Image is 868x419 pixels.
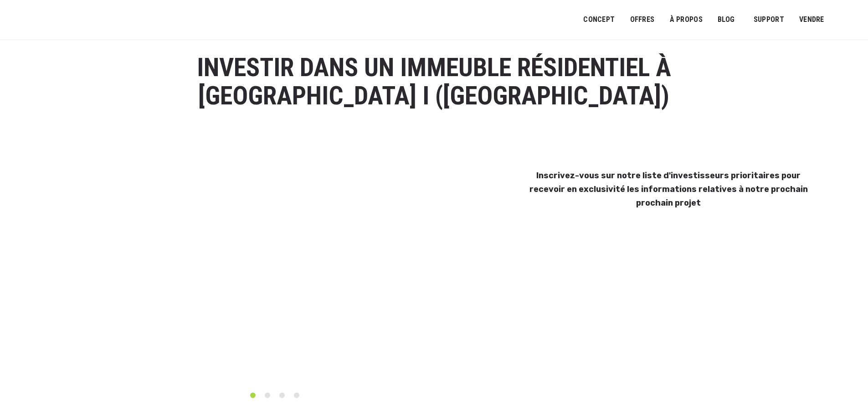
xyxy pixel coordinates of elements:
[526,169,811,210] h3: Inscrivez-vous sur notre liste d'investisseurs prioritaires pour recevoir en exclusivité les info...
[748,10,790,30] a: SUPPORT
[624,10,660,30] a: OFFRES
[843,17,851,23] img: Français
[583,8,854,31] nav: Menu principal
[503,137,534,169] img: top-left-green
[663,10,709,30] a: À PROPOS
[248,391,257,400] button: 1
[793,10,830,30] a: VENDRE
[144,54,724,110] h1: Investir dans un immeuble résidentiel à [GEOGRAPHIC_DATA] I ([GEOGRAPHIC_DATA])
[263,391,272,400] button: 2
[14,10,84,33] img: Logo
[277,391,287,400] button: 3
[57,137,493,383] img: Dorenaz
[712,10,741,30] a: Blog
[577,10,621,30] a: Concept
[292,391,301,400] button: 4
[837,11,857,28] a: Passer à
